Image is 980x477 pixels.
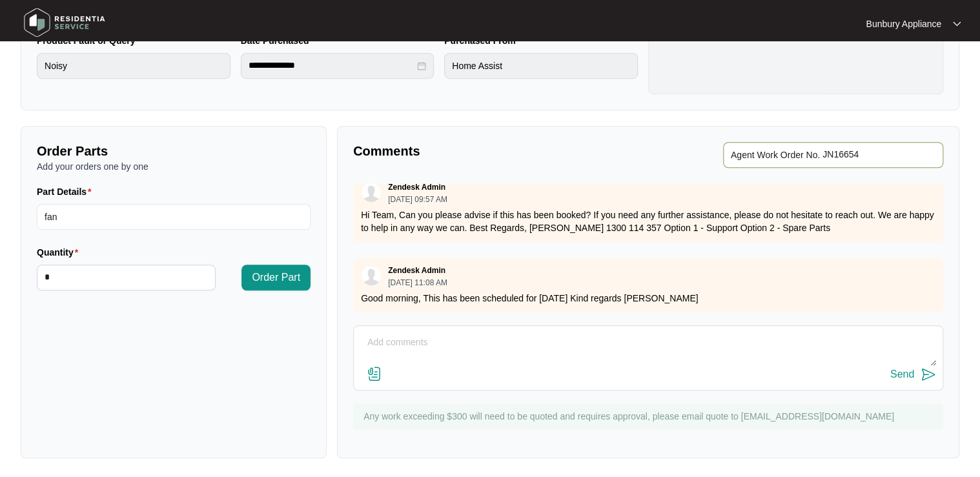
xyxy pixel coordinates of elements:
[921,367,936,382] img: send-icon.svg
[241,265,311,290] button: Order Part
[388,182,445,192] p: Zendesk Admin
[249,59,415,72] input: Date Purchased
[37,53,230,79] input: Product Fault or Query
[361,292,935,305] p: Good morning, This has been scheduled for [DATE] Kind regards [PERSON_NAME]
[890,369,914,380] div: Send
[362,183,381,202] img: user.svg
[252,270,300,285] span: Order Part
[37,246,83,259] label: Quantity
[822,147,935,163] input: Add Agent Work Order No.
[866,17,941,30] p: Bunbury Appliance
[367,366,382,381] img: file-attachment-doc.svg
[361,208,935,234] p: Hi Team, Can you please advise if this has been booked? If you need any further assistance, pleas...
[37,204,311,230] input: Part Details
[890,366,936,383] button: Send
[388,196,447,203] p: [DATE] 09:57 AM
[388,265,445,276] p: Zendesk Admin
[953,21,961,27] img: dropdown arrow
[388,279,447,287] p: [DATE] 11:08 AM
[19,3,110,42] img: residentia service logo
[353,142,639,160] p: Comments
[362,266,381,285] img: user.svg
[37,265,215,290] input: Quantity
[37,160,311,173] p: Add your orders one by one
[37,142,311,160] p: Order Parts
[731,147,820,163] span: Agent Work Order No.
[444,53,638,79] input: Purchased From
[37,185,97,198] label: Part Details
[363,410,937,423] p: Any work exceeding $300 will need to be quoted and requires approval, please email quote to [EMAI...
